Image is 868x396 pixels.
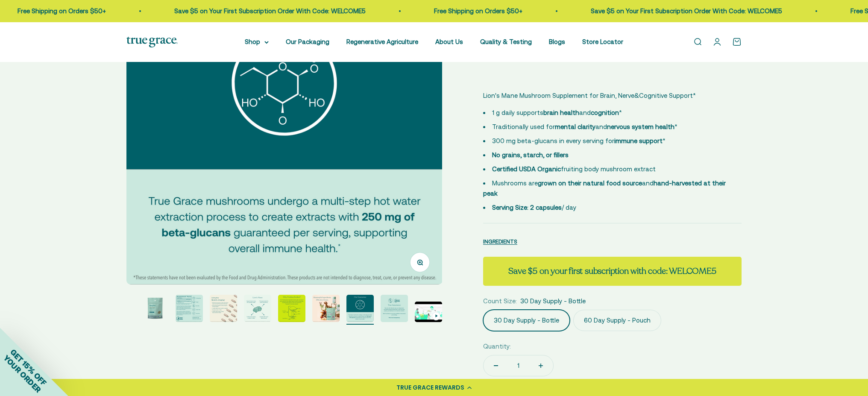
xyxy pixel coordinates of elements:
[555,123,595,130] strong: mental clarity
[141,295,169,325] button: Go to item 2
[591,109,619,116] strong: cognition
[492,204,562,211] strong: Serving Size: 2 capsules
[312,295,340,322] img: Meaningful Ingredients. Effective Doses.
[538,179,642,187] strong: grown on their natural food source
[483,236,517,246] button: INGREDIENTS
[492,165,561,173] strong: Certified USDA Organic
[492,123,677,130] span: Traditionally used for and *
[141,295,169,322] img: Lion's Mane Mushroom Supplement for Brain, Nerve&Cognitive Support* - 1 g daily supports brain he...
[312,295,340,325] button: Go to item 7
[245,37,269,47] summary: Shop
[396,383,464,392] div: TRUE GRACE REWARDS
[483,164,742,174] li: fruiting body mushroom extract
[278,295,305,325] button: Go to item 6
[483,202,742,213] li: / day
[483,238,517,245] span: INGREDIENTS
[286,38,329,45] a: Our Packaging
[528,355,553,376] button: Increase quantity
[210,295,237,322] img: - Mushrooms are grown on their natural food source and hand-harvested at their peak - 250 mg beta...
[492,137,666,144] span: 300 mg beta-glucans in every serving for *
[508,265,716,277] strong: Save $5 on your first subscription with code: WELCOME5
[483,92,634,99] span: Lion's Mane Mushroom Supplement for Brain, Nerve
[435,38,463,45] a: About Us
[480,38,532,45] a: Quality & Testing
[520,296,586,306] span: 30 Day Supply - Bottle
[415,302,442,325] button: Go to item 10
[2,353,43,394] span: YOUR ORDER
[484,355,508,376] button: Decrease quantity
[434,7,522,15] a: Free Shipping on Orders $50+
[346,38,418,45] a: Regenerative Agriculture
[244,295,271,325] button: Go to item 5
[346,295,374,322] img: True Grace mushrooms undergo a multi-step hot water extraction process to create extracts with 25...
[582,38,623,45] a: Store Locator
[639,91,693,101] span: Cognitive Support
[210,295,237,325] button: Go to item 4
[549,38,565,45] a: Blogs
[176,295,203,325] button: Go to item 3
[18,7,106,15] a: Free Shipping on Orders $50+
[244,295,271,322] img: Support brain, nerve, and cognitive health* Third part tested for purity and potency Fruiting bod...
[634,91,639,101] span: &
[483,341,511,352] label: Quantity:
[483,296,517,306] legend: Count Size:
[381,295,408,322] img: We work with Alkemist Labs, an independent, accredited botanical testing lab, to test the purity,...
[492,109,622,116] span: 1 g daily supports and *
[483,179,726,197] span: Mushrooms are and
[614,137,663,144] strong: immune support
[174,6,366,16] p: Save $5 on Your First Subscription Order With Code: WELCOME5
[607,123,674,130] strong: nervous system health
[381,295,408,325] button: Go to item 9
[176,295,203,322] img: Try Grvae full-spectrum mushroom extracts are crafted with intention. We start with the fruiting ...
[346,295,374,325] button: Go to item 8
[9,347,48,387] span: GET 15% OFF
[543,109,579,116] strong: brain health
[591,6,782,16] p: Save $5 on Your First Subscription Order With Code: WELCOME5
[492,151,569,158] strong: No grains, starch, or fillers
[278,295,305,322] img: The "fruiting body" (typically the stem, gills, and cap of the mushroom) has higher levels of act...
